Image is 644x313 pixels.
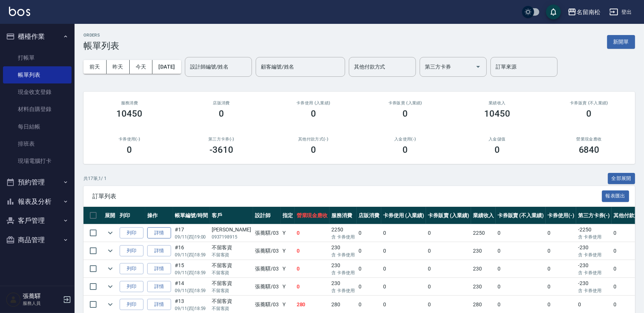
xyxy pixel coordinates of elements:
[357,224,381,242] td: 0
[471,242,496,260] td: 230
[576,207,612,224] th: 第三方卡券(-)
[147,299,171,310] a: 詳情
[184,101,259,105] h2: 店販消費
[546,224,576,242] td: 0
[3,66,72,83] a: 帳單列表
[329,224,357,242] td: 2250
[606,5,635,19] button: 登出
[578,287,610,294] p: 含 卡券使用
[147,245,171,257] a: 詳情
[295,224,330,242] td: 0
[173,242,210,260] td: #16
[83,33,119,38] h2: ORDERS
[173,224,210,242] td: #17
[471,260,496,278] td: 230
[145,207,173,224] th: 操作
[105,245,116,256] button: expand row
[212,252,251,258] p: 不留客資
[173,278,210,295] td: #14
[311,108,316,119] h3: 0
[578,234,610,240] p: 含 卡券使用
[103,207,118,224] th: 展開
[426,207,471,224] th: 卡券販賣 (入業績)
[175,287,208,294] p: 09/11 (四) 18:59
[3,118,72,135] a: 每日結帳
[295,278,330,295] td: 0
[127,145,132,155] h3: 0
[281,242,295,260] td: Y
[3,192,72,211] button: 報表及分析
[381,260,426,278] td: 0
[471,278,496,295] td: 230
[496,207,546,224] th: 卡券販賣 (不入業績)
[253,260,281,278] td: 張蕎驛 /03
[3,49,72,66] a: 打帳單
[83,41,119,51] h3: 帳單列表
[281,278,295,295] td: Y
[120,227,143,239] button: 列印
[331,269,355,276] p: 含 卡券使用
[602,190,629,202] button: 報表匯出
[565,4,603,20] button: 名留南松
[576,260,612,278] td: -230
[212,269,251,276] p: 不留客資
[212,279,251,287] div: 不留客資
[546,242,576,260] td: 0
[484,108,510,119] h3: 10450
[3,27,72,46] button: 櫃檯作業
[253,242,281,260] td: 張蕎驛 /03
[587,108,592,119] h3: 0
[105,227,116,238] button: expand row
[253,224,281,242] td: 張蕎驛 /03
[212,244,251,252] div: 不留客資
[120,299,143,310] button: 列印
[212,226,251,234] div: [PERSON_NAME]
[276,101,350,105] h2: 卡券使用 (入業績)
[607,35,635,49] button: 新開單
[105,299,116,310] button: expand row
[147,263,171,275] a: 詳情
[83,175,107,182] p: 共 17 筆, 1 / 1
[546,260,576,278] td: 0
[496,242,546,260] td: 0
[175,269,208,276] p: 09/11 (四) 18:59
[6,292,21,307] img: Person
[471,207,496,224] th: 業績收入
[381,224,426,242] td: 0
[329,278,357,295] td: 230
[175,234,208,240] p: 09/11 (四) 19:00
[471,224,496,242] td: 2250
[546,207,576,224] th: 卡券使用(-)
[3,135,72,152] a: 排班表
[329,260,357,278] td: 230
[281,260,295,278] td: Y
[357,242,381,260] td: 0
[381,207,426,224] th: 卡券使用 (入業績)
[546,4,561,19] button: save
[331,287,355,294] p: 含 卡券使用
[368,137,442,142] h2: 入金使用(-)
[276,137,350,142] h2: 其他付款方式(-)
[9,7,30,16] img: Logo
[3,152,72,170] a: 現場電腦打卡
[578,269,610,276] p: 含 卡券使用
[83,60,107,74] button: 前天
[472,61,484,73] button: Open
[496,278,546,295] td: 0
[331,234,355,240] p: 含 卡券使用
[253,207,281,224] th: 設計師
[3,230,72,250] button: 商品管理
[147,281,171,293] a: 詳情
[210,207,253,224] th: 客戶
[426,260,471,278] td: 0
[357,260,381,278] td: 0
[209,145,233,155] h3: -3610
[311,145,316,155] h3: 0
[120,245,143,257] button: 列印
[331,252,355,258] p: 含 卡券使用
[116,108,142,119] h3: 10450
[329,207,357,224] th: 服務消費
[460,137,534,142] h2: 入金儲值
[295,260,330,278] td: 0
[212,234,251,240] p: 0937198915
